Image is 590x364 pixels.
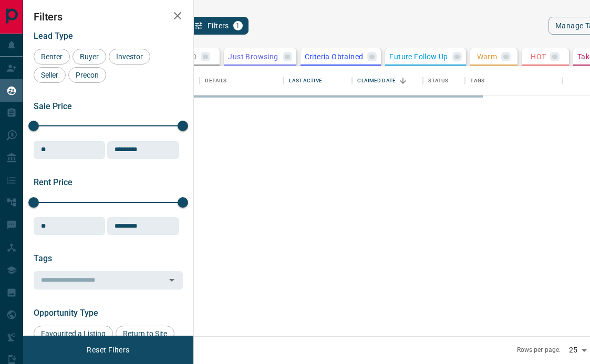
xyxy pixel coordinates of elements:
[34,253,52,263] span: Tags
[119,329,171,338] span: Return to Site
[352,66,423,95] div: Claimed Date
[72,71,102,79] span: Precon
[80,341,136,359] button: Reset Filters
[357,66,396,95] div: Claimed Date
[305,53,364,60] p: Criteria Obtained
[68,67,106,83] div: Precon
[465,66,562,95] div: Tags
[34,101,72,111] span: Sale Price
[34,67,66,83] div: Seller
[228,53,278,60] p: Just Browsing
[205,66,226,95] div: Details
[34,49,70,65] div: Renter
[477,53,498,60] p: Warm
[423,66,465,95] div: Status
[126,66,200,95] div: Name
[428,66,448,95] div: Status
[164,273,179,287] button: Open
[34,10,183,23] h2: Filters
[284,66,352,95] div: Last Active
[34,326,113,341] div: Favourited a Listing
[470,66,484,95] div: Tags
[37,52,66,61] span: Renter
[234,22,242,29] span: 1
[188,17,249,35] button: Filters1
[565,342,590,358] div: 25
[517,346,561,355] p: Rows per page:
[37,71,62,79] span: Seller
[34,308,98,318] span: Opportunity Type
[200,66,284,95] div: Details
[109,49,150,65] div: Investor
[112,52,147,61] span: Investor
[73,49,106,65] div: Buyer
[34,31,73,41] span: Lead Type
[76,52,102,61] span: Buyer
[531,53,546,60] p: HOT
[289,66,322,95] div: Last Active
[396,73,410,88] button: Sort
[34,177,73,187] span: Rent Price
[389,53,448,60] p: Future Follow Up
[116,326,174,341] div: Return to Site
[37,329,109,338] span: Favourited a Listing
